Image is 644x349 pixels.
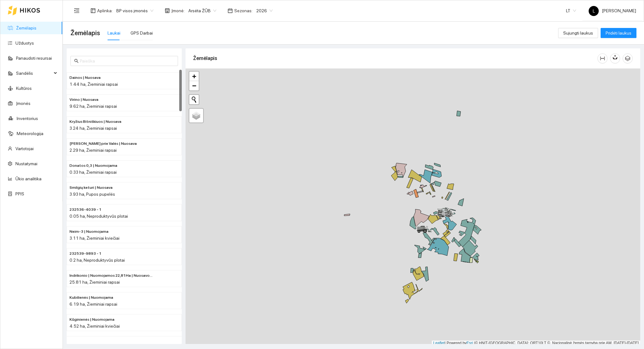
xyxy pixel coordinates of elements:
span: 0.33 ha, Žieminiai rapsai [69,170,117,175]
span: 232536-4039 - 1 [69,207,102,213]
a: Kultūros [16,86,32,91]
span: 3.24 ha, Žieminiai rapsai [69,126,117,131]
button: Sujungti laukus [558,28,598,38]
a: Meteorologija [17,131,43,136]
span: Pridėti laukus [606,30,631,36]
span: − [192,82,196,90]
span: Sandėlis [16,67,52,79]
span: + [192,72,196,80]
input: Paieška [80,57,174,64]
a: Įmonės [16,101,31,106]
span: [PERSON_NAME] [589,8,636,13]
span: 2.29 ha, Žieminiai rapsai [69,148,117,153]
button: Pridėti laukus [601,28,636,38]
button: menu-fold [70,4,83,17]
span: | [474,341,475,345]
div: Laukai [108,30,120,36]
span: Virino | Nuosava [69,97,98,103]
span: Rolando prie Valės | Nuosava [69,141,137,147]
a: Vartotojai [15,146,34,151]
span: 1.44 ha, Žieminiai rapsai [69,82,118,87]
span: Sezonas : [234,7,253,14]
a: Žemėlapis [16,25,36,30]
a: Zoom in [189,72,199,81]
span: Smilgių keturi | Nuosava [69,185,113,191]
span: Neim-3 | Nuomojama [69,229,108,235]
span: 3.11 ha, Žieminiai kviečiai [69,236,119,241]
span: search [74,59,79,63]
a: Esri [467,341,473,345]
span: column-width [598,56,607,61]
span: 4.52 ha, Žieminiai kviečiai [69,324,120,329]
span: Kūginienės | Nuomojama [69,317,114,323]
span: 0.2 ha, Neproduktyvūs plotai [69,258,125,263]
span: menu-fold [74,8,80,14]
span: Aplinka : [97,7,113,14]
span: Sujungti laukus [563,30,593,36]
div: Žemėlapis [193,49,597,67]
span: Įmonė : [171,7,185,14]
button: Initiate a new search [189,95,199,104]
span: Donatos 0,3 | Nuomojama [69,163,117,169]
span: 2026 [256,6,273,15]
a: Pridėti laukus [601,30,636,35]
div: GPS Darbai [130,30,153,36]
a: Užduotys [15,41,34,46]
span: 3.93 ha, Pupos pupelės [69,192,115,197]
span: 25.81 ha, Žieminiai rapsai [69,280,120,285]
span: calendar [228,8,233,13]
a: PPIS [15,191,24,196]
a: Panaudoti resursai [16,56,52,61]
button: column-width [597,53,608,63]
span: layout [91,8,96,13]
span: BP visos įmonės [116,6,153,15]
a: Inventorius [17,116,38,121]
span: 9.62 ha, Žieminiai rapsai [69,104,117,109]
a: Ūkio analitika [15,176,42,181]
span: Dainos | Nuosava [69,75,101,81]
span: L [593,6,595,16]
a: Leaflet [433,341,445,345]
span: Žemėlapis [70,28,100,38]
a: Nustatymai [15,161,37,166]
span: 0.05 ha, Neproduktyvūs plotai [69,214,128,219]
span: Kryžius Bitniškiuos | Nuosava [69,119,121,125]
span: LT [566,6,576,15]
span: 232539-9893 - 1 [69,251,102,257]
span: Indrikonio | Nuomojamos 22,81Ha | Nuosavos 3,00 Ha [69,273,154,279]
span: 6.19 ha, Žieminiai rapsai [69,302,117,307]
a: Zoom out [189,81,199,90]
div: | Powered by © HNIT-[GEOGRAPHIC_DATA]; ORT10LT ©, Nacionalinė žemės tarnyba prie AM, [DATE]-[DATE] [432,341,640,346]
span: shop [165,8,170,13]
a: Layers [189,109,203,123]
span: Arsėta ŽŪB [188,6,216,15]
span: Kubilienės | Nuomojama [69,295,113,301]
a: Sujungti laukus [558,30,598,35]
